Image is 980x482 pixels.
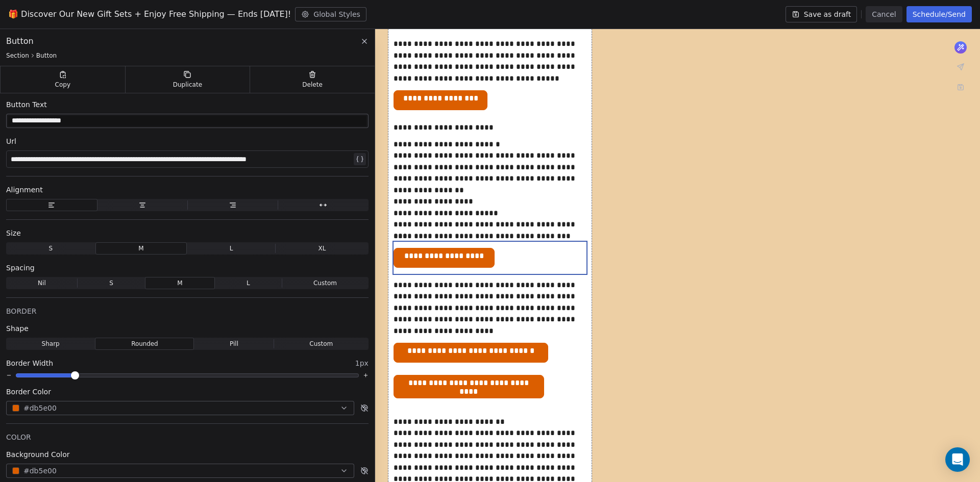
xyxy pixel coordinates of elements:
[8,8,291,20] span: 🎁 Discover Our New Gift Sets + Enjoy Free Shipping — Ends [DATE]!
[6,52,29,60] span: Section
[313,278,337,288] span: Custom
[6,136,16,146] span: Url
[6,99,47,110] span: Button Text
[6,432,369,442] div: COLOR
[6,35,34,47] span: Button
[6,449,70,460] span: Background Color
[247,278,250,288] span: L
[6,185,43,195] span: Alignment
[173,81,202,89] span: Duplicate
[906,6,972,22] button: Schedule/Send
[49,244,53,253] span: S
[6,228,21,238] span: Size
[109,278,113,288] span: S
[230,339,238,348] span: Pill
[309,339,333,348] span: Custom
[6,401,354,415] button: #db5e00
[295,7,366,21] button: Global Styles
[230,244,233,253] span: L
[786,6,857,22] button: Save as draft
[6,263,35,273] span: Spacing
[23,403,57,414] span: #db5e00
[6,306,369,316] div: BORDER
[38,278,46,288] span: Nil
[42,339,60,348] span: Sharp
[6,358,53,368] span: Border Width
[6,323,29,334] span: Shape
[23,466,57,476] span: #db5e00
[355,358,369,368] span: 1px
[55,81,71,89] span: Copy
[866,6,902,22] button: Cancel
[318,244,326,253] span: XL
[6,387,51,397] span: Border Color
[36,52,57,60] span: Button
[6,464,354,478] button: #db5e00
[945,447,970,472] div: Open Intercom Messenger
[302,81,323,89] span: Delete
